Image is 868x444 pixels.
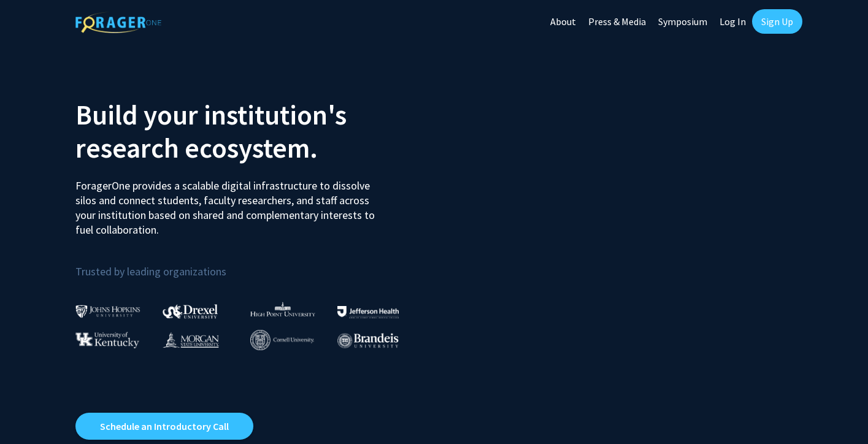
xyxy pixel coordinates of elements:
img: Cornell University [250,330,314,350]
img: Johns Hopkins University [75,305,140,318]
a: Sign Up [752,9,802,34]
img: ForagerOne Logo [75,12,161,33]
a: Opens in a new tab [75,413,253,440]
img: Morgan State University [163,332,219,348]
img: Thomas Jefferson University [337,306,399,318]
img: High Point University [250,302,315,316]
p: Trusted by leading organizations [75,247,425,281]
img: University of Kentucky [75,332,139,348]
img: Brandeis University [337,333,399,348]
img: Drexel University [163,304,218,318]
h2: Build your institution's research ecosystem. [75,98,425,164]
p: ForagerOne provides a scalable digital infrastructure to dissolve silos and connect students, fac... [75,169,383,237]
